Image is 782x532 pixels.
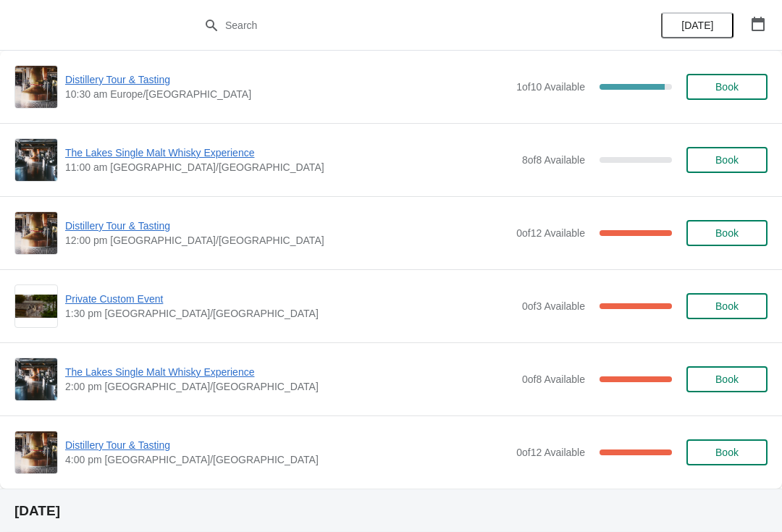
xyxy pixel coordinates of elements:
[65,292,515,306] span: Private Custom Event
[15,66,57,108] img: Distillery Tour & Tasting | | 10:30 am Europe/London
[14,504,768,518] h2: [DATE]
[65,72,509,87] span: Distillery Tour & Tasting
[686,293,768,319] button: Book
[65,160,515,174] span: 11:00 am [GEOGRAPHIC_DATA]/[GEOGRAPHIC_DATA]
[224,12,586,38] input: Search
[522,373,585,385] span: 0 of 8 Available
[65,219,509,233] span: Distillery Tour & Tasting
[715,300,739,312] span: Book
[686,147,768,173] button: Book
[65,379,515,394] span: 2:00 pm [GEOGRAPHIC_DATA]/[GEOGRAPHIC_DATA]
[715,154,739,166] span: Book
[686,74,768,100] button: Book
[661,12,733,38] button: [DATE]
[686,220,768,246] button: Book
[65,365,515,379] span: The Lakes Single Malt Whisky Experience
[516,447,585,458] span: 0 of 12 Available
[681,20,713,31] span: [DATE]
[65,87,509,101] span: 10:30 am Europe/[GEOGRAPHIC_DATA]
[15,212,57,254] img: Distillery Tour & Tasting | | 12:00 pm Europe/London
[516,227,585,239] span: 0 of 12 Available
[522,300,585,312] span: 0 of 3 Available
[715,81,739,93] span: Book
[715,373,739,385] span: Book
[522,154,585,166] span: 8 of 8 Available
[15,358,57,400] img: The Lakes Single Malt Whisky Experience | | 2:00 pm Europe/London
[715,227,739,239] span: Book
[686,439,768,465] button: Book
[686,366,768,392] button: Book
[65,233,509,248] span: 12:00 pm [GEOGRAPHIC_DATA]/[GEOGRAPHIC_DATA]
[15,431,57,473] img: Distillery Tour & Tasting | | 4:00 pm Europe/London
[15,139,57,181] img: The Lakes Single Malt Whisky Experience | | 11:00 am Europe/London
[65,306,515,321] span: 1:30 pm [GEOGRAPHIC_DATA]/[GEOGRAPHIC_DATA]
[65,452,509,467] span: 4:00 pm [GEOGRAPHIC_DATA]/[GEOGRAPHIC_DATA]
[715,447,739,458] span: Book
[65,145,515,160] span: The Lakes Single Malt Whisky Experience
[65,438,509,452] span: Distillery Tour & Tasting
[15,295,57,318] img: Private Custom Event | | 1:30 pm Europe/London
[516,81,585,93] span: 1 of 10 Available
